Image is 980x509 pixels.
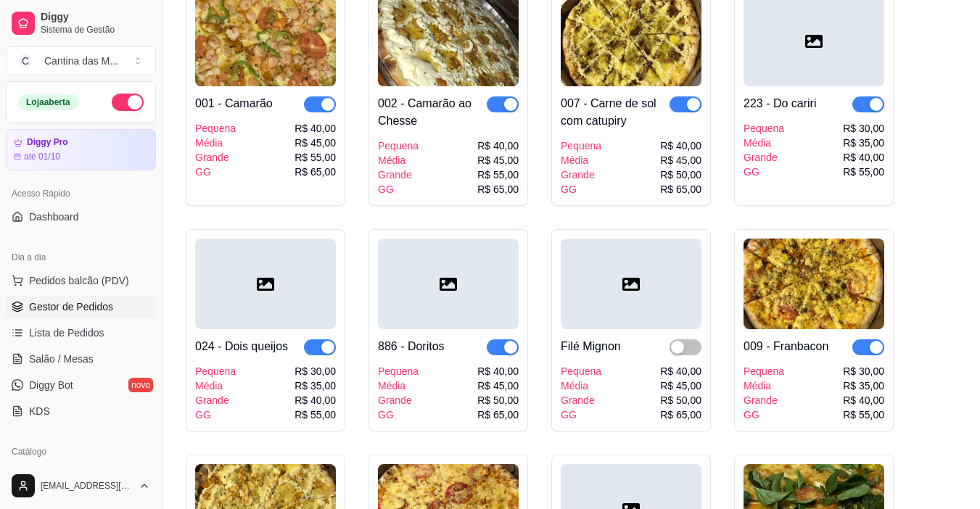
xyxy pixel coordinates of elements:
span: Lista de Pedidos [29,326,104,340]
button: Select a team [6,46,156,75]
div: R$ 65,00 [295,165,336,179]
div: R$ 55,00 [843,165,884,179]
div: Pequena [744,364,784,378]
div: 024 - Dois queijos [195,338,288,355]
div: Grande [744,150,784,165]
div: R$ 35,00 [295,378,336,393]
div: Loja aberta [18,94,78,110]
a: Diggy Botnovo [6,373,156,397]
div: R$ 30,00 [295,364,336,378]
div: R$ 40,00 [843,393,884,407]
div: Pequena [744,121,784,136]
div: R$ 50,00 [660,167,701,182]
button: [EMAIL_ADDRESS][DOMAIN_NAME] [6,468,156,503]
div: R$ 30,00 [843,364,884,378]
article: Diggy Pro [27,137,68,148]
div: 886 - Doritos [378,338,445,355]
span: Sistema de Gestão [41,24,150,36]
div: R$ 40,00 [295,393,336,407]
div: GG [561,182,601,196]
div: R$ 65,00 [660,407,701,422]
div: R$ 45,00 [660,153,701,167]
a: DiggySistema de Gestão [6,6,156,41]
a: Gestor de Pedidos [6,295,156,318]
div: R$ 40,00 [295,121,336,136]
div: R$ 50,00 [660,393,701,407]
div: R$ 30,00 [843,121,884,136]
div: GG [195,407,236,422]
div: Pequena [378,138,419,153]
div: 009 - Franbacon [744,338,828,355]
div: Grande [561,393,601,407]
a: Dashboard [6,205,156,228]
span: Diggy Bot [29,378,73,392]
a: Lista de Pedidos [6,321,156,344]
div: R$ 55,00 [843,407,884,422]
div: R$ 55,00 [477,167,519,182]
div: 223 - Do cariri [744,95,816,112]
div: Média [744,136,784,150]
div: Cantina das M ... [44,54,118,68]
div: R$ 45,00 [477,378,519,393]
button: Alterar Status [112,94,144,111]
div: R$ 65,00 [477,407,519,422]
div: 007 - Carne de sol com catupiry [561,95,670,130]
div: R$ 40,00 [660,364,701,378]
div: R$ 35,00 [843,136,884,150]
span: Pedidos balcão (PDV) [29,273,129,288]
div: Pequena [561,138,601,153]
div: Grande [195,150,236,165]
a: Salão / Mesas [6,347,156,371]
img: product-image [744,239,884,329]
div: R$ 55,00 [295,407,336,422]
div: Média [195,136,236,150]
div: GG [378,182,419,196]
span: Diggy [41,11,150,24]
div: 002 - Camarão ao Chesse [378,95,487,130]
div: 001 - Camarão [195,95,273,112]
div: Grande [195,393,236,407]
div: R$ 35,00 [843,378,884,393]
button: Pedidos balcão (PDV) [6,269,156,292]
span: [EMAIL_ADDRESS][DOMAIN_NAME] [41,480,133,492]
div: Média [195,378,236,393]
div: Catálogo [6,440,156,463]
div: Filé Mignon [561,338,621,355]
div: GG [744,165,784,179]
div: R$ 45,00 [477,153,519,167]
div: R$ 65,00 [477,182,519,196]
div: R$ 65,00 [660,182,701,196]
a: Diggy Proaté 01/10 [6,129,156,170]
span: Gestor de Pedidos [29,299,113,314]
div: R$ 40,00 [843,150,884,165]
span: Dashboard [29,210,79,224]
div: Média [378,378,419,393]
div: R$ 50,00 [477,393,519,407]
div: Pequena [561,364,601,378]
div: Grande [561,167,601,182]
span: Salão / Mesas [29,352,94,366]
div: R$ 40,00 [660,138,701,153]
div: Dia a dia [6,246,156,269]
div: GG [561,407,601,422]
div: Acesso Rápido [6,182,156,205]
span: C [18,54,33,68]
div: R$ 45,00 [660,378,701,393]
div: Média [744,378,784,393]
div: Média [561,378,601,393]
div: R$ 45,00 [295,136,336,150]
div: R$ 40,00 [477,364,519,378]
div: R$ 55,00 [295,150,336,165]
div: Pequena [195,121,236,136]
div: GG [744,407,784,422]
div: Pequena [195,364,236,378]
a: KDS [6,400,156,423]
div: Grande [378,167,419,182]
span: KDS [29,404,50,418]
div: Média [378,153,419,167]
div: GG [378,407,419,422]
div: R$ 40,00 [477,138,519,153]
div: Grande [378,393,419,407]
article: até 01/10 [24,151,60,162]
div: Média [561,153,601,167]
